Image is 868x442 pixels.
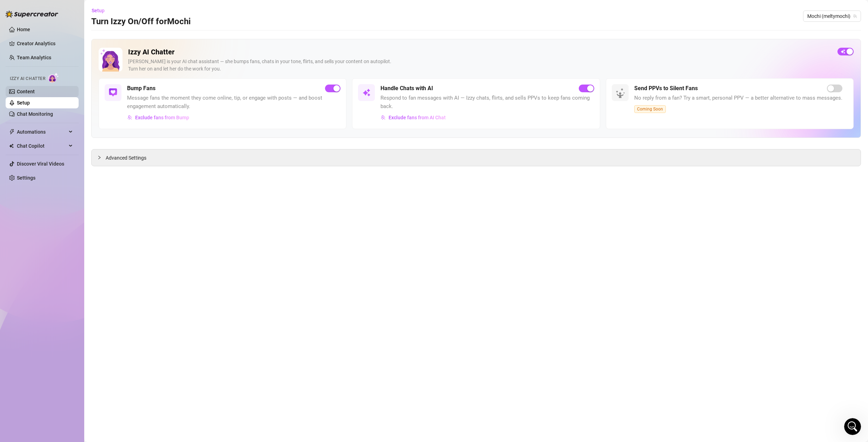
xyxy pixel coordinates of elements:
img: logo-BBDzfeDw.svg [6,11,58,18]
span: No reply from a fan? Try a smart, personal PPV — a better alternative to mass messages. [634,94,842,102]
span: Izzy AI Chatter [10,75,45,82]
h3: Turn Izzy On/Off for Mochi [91,16,191,27]
h5: Send PPVs to Silent Fans [634,84,698,93]
a: Home [17,27,30,32]
span: Mochi (meltymochi) [807,11,857,21]
span: Exclude fans from Bump [135,115,189,120]
a: Team Analytics [17,55,51,60]
span: Message fans the moment they come online, tip, or engage with posts — and boost engagement automa... [127,94,340,110]
h5: Bump Fans [127,84,155,93]
span: Respond to fan messages with AI — Izzy chats, flirts, and sells PPVs to keep fans coming back. [380,94,594,110]
span: thunderbolt [9,129,15,135]
span: Exclude fans from AI Chat [389,115,446,120]
span: Chat Copilot [17,140,67,152]
img: svg%3e [381,115,386,120]
img: silent-fans-ppv-o-N6Mmdf.svg [616,88,627,99]
div: [PERSON_NAME] is your AI chat assistant — she bumps fans, chats in your tone, flirts, and sells y... [128,58,832,73]
span: Automations [17,126,67,138]
a: Setup [17,100,30,106]
img: svg%3e [109,88,117,97]
img: Izzy AI Chatter [99,48,122,72]
img: svg%3e [362,88,371,97]
h5: Handle Chats with AI [380,84,433,93]
a: Creator Analytics [17,38,73,49]
h2: Izzy AI Chatter [128,48,832,56]
a: Discover Viral Videos [17,161,64,167]
a: Settings [17,175,35,181]
iframe: Intercom live chat [844,418,861,435]
img: svg%3e [127,115,132,120]
button: Exclude fans from AI Chat [380,112,446,123]
span: Advanced Settings [106,154,146,162]
div: collapsed [97,154,106,161]
button: Exclude fans from Bump [127,112,190,123]
a: Content [17,89,35,94]
span: Setup [92,8,105,13]
span: team [853,14,857,18]
span: collapsed [97,155,101,160]
button: Setup [91,5,110,16]
img: AI Chatter [48,73,59,83]
a: Chat Monitoring [17,111,53,117]
img: Chat Copilot [9,143,14,148]
span: Coming Soon [634,105,666,113]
